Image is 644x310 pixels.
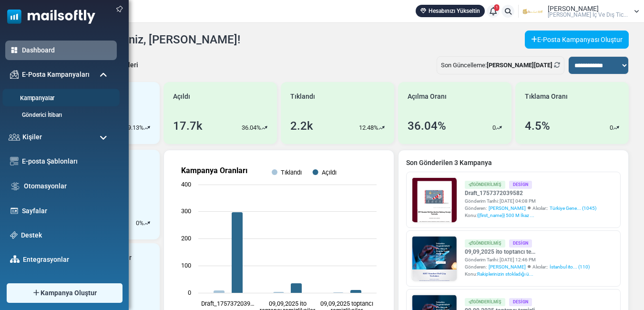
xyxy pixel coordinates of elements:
[465,189,596,197] a: Draft_1757372039582
[492,123,496,133] p: 0
[465,270,590,278] div: Konu:
[521,4,545,19] img: User Logo
[548,12,628,18] span: [PERSON_NAME] İç Ve Dış Tic...
[525,92,568,102] span: Tıklama Oranı
[2,94,117,103] a: Kampanyalar
[80,265,250,303] strong: KRT Standart Roll Çöp Torbaları
[322,169,337,176] text: Açıldı
[22,156,112,166] a: E-posta Şablonları
[136,218,139,228] p: 0
[41,288,97,298] span: Kampanya Oluştur
[10,181,20,192] img: workflow.svg
[509,239,532,248] div: Design
[181,181,191,188] text: 400
[176,43,277,136] span: Tedarikte Öngörülebilirlik Ve Bütçede Disiplin İstiyor Musunuz ?
[487,62,552,69] b: [PERSON_NAME][DATE]
[10,207,19,215] img: landing_pages.svg
[5,111,114,119] a: Gönderici İtibarı
[477,271,533,277] span: Rakiplerinizin stokladığı ü...
[201,300,255,307] text: Draft_1757372039…
[290,117,313,134] div: 2.2k
[176,147,248,165] strong: KRT Standart Roll Çöp Torbaları
[465,181,505,189] div: Gönderilmiş
[489,263,526,270] span: [PERSON_NAME]
[550,205,596,212] a: Türkiye Gene... (1045)
[173,92,190,102] span: Açıldı
[136,218,150,228] div: %
[525,117,550,134] div: 4.5%
[465,197,596,205] div: Gönderim Tarihi: [DATE] 04:08 PM
[176,185,248,202] a: [DOMAIN_NAME]
[23,255,112,265] a: Entegrasyonlar
[9,134,20,140] img: contacts-icon.svg
[487,5,500,18] a: 1
[465,263,590,270] div: Gönderen: Alıcılar::
[242,123,261,133] p: 36.04%
[465,205,596,212] div: Gönderen: Alıcılar::
[22,206,112,216] a: Sayfalar
[525,31,629,49] a: E-Posta Kampanyası Oluştur
[465,212,596,219] div: Konu:
[550,263,590,270] a: İstanbul ito... (110)
[181,262,191,269] text: 100
[185,189,239,197] span: [DOMAIN_NAME]
[181,235,191,242] text: 200
[21,230,112,240] a: Destek
[22,45,112,55] a: Dashboard
[465,256,590,263] div: Gönderim Tarihi: [DATE] 12:46 PM
[406,158,621,168] a: Son Gönderilen 3 Kampanya
[548,5,599,12] span: [PERSON_NAME]
[437,56,564,74] div: Son Güncelleme:
[489,205,526,212] span: [PERSON_NAME]
[10,157,19,165] img: email-templates-icon.svg
[509,181,532,189] div: Design
[465,248,590,256] a: 09,09,2025 ito toptancı te...
[521,4,639,19] a: User Logo [PERSON_NAME] [PERSON_NAME] İç Ve Dış Tic...
[281,169,302,176] text: Tıklandı
[10,70,19,79] img: campaigns-icon.png
[10,46,19,54] img: dashboard-icon-active.svg
[24,181,112,191] a: Otomasyonlar
[43,248,286,275] strong: KRT Standart Roll İkaz Şeritleri Kaldıraç Gücüyle Yanınızda.
[465,298,505,306] div: Gönderilmiş
[477,213,534,218] span: {(first_name)} 500 M İkaz ...
[290,92,315,102] span: Tıklandı
[124,123,144,133] p: 89.13%
[181,166,247,175] text: Kampanya Oranları
[22,70,90,80] span: E-Posta Kampanyaları
[494,4,500,11] span: 1
[554,62,560,69] a: Refresh Stats
[359,123,378,133] p: 12.48%
[416,5,485,17] a: Hesabınızı Yükseltin
[408,117,446,134] div: 36.04%
[610,123,613,133] p: 0
[408,92,447,102] span: Açılma Oranı
[50,293,279,305] p: Merhaba {(first_name)}!
[181,207,191,215] text: 300
[46,33,240,47] h4: Tekrar hoş geldiniz, [PERSON_NAME]!
[176,147,252,174] span: kaldıraç gücüyle yanınızda.
[10,231,18,239] img: support-icon.svg
[465,239,505,248] div: Gönderilmiş
[173,117,203,134] div: 17.7k
[22,132,42,142] span: Kişiler
[188,289,191,296] text: 0
[509,298,532,306] div: Design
